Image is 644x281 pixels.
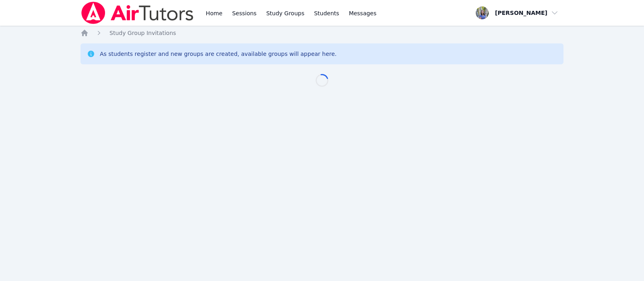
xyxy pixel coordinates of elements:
img: Air Tutors [80,2,194,24]
nav: Breadcrumb [80,29,563,37]
div: As students register and new groups are created, available groups will appear here. [100,50,336,58]
a: Study Group Invitations [109,29,176,37]
span: Study Group Invitations [109,30,176,36]
span: Messages [349,9,377,17]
